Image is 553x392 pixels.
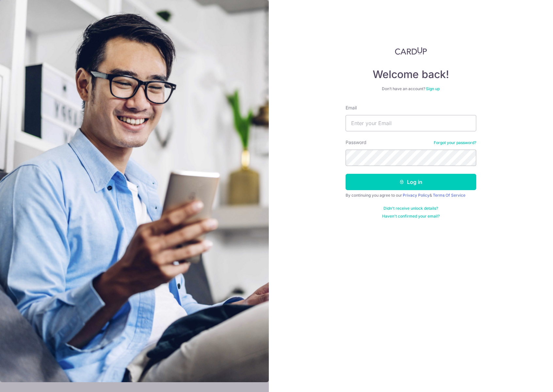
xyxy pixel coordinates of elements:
[395,47,427,55] img: CardUp Logo
[403,193,430,198] a: Privacy Policy
[346,86,476,91] div: Don’t have an account?
[346,68,476,81] h4: Welcome back!
[434,140,476,145] a: Forgot your password?
[346,115,476,131] input: Enter your Email
[382,214,440,219] a: Haven't confirmed your email?
[346,174,476,190] button: Log in
[426,86,440,91] a: Sign up
[346,139,366,146] label: Password
[433,193,465,198] a: Terms Of Service
[383,206,438,211] a: Didn't receive unlock details?
[346,193,476,198] div: By continuing you agree to our &
[346,105,357,111] label: Email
